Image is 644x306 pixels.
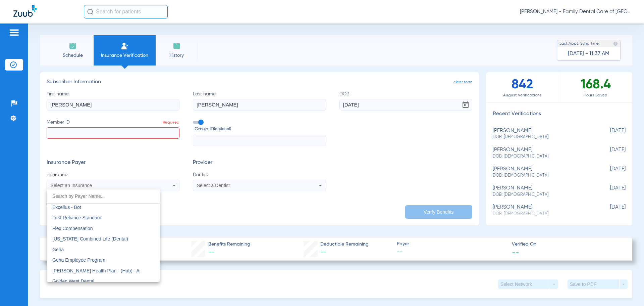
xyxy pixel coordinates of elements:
span: [US_STATE] Combined Life (Dental) [52,236,128,242]
span: Excellus - Bot [52,205,81,210]
span: Geha [52,247,64,252]
input: dropdown search [47,189,160,203]
span: Geha Employee Program [52,257,105,263]
span: Golden West Dental [52,278,94,284]
span: First Reliance Standard [52,215,101,220]
span: [PERSON_NAME] Health Plan - (Hub) - Ai [52,268,141,273]
span: Flex Compensation [52,226,93,231]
